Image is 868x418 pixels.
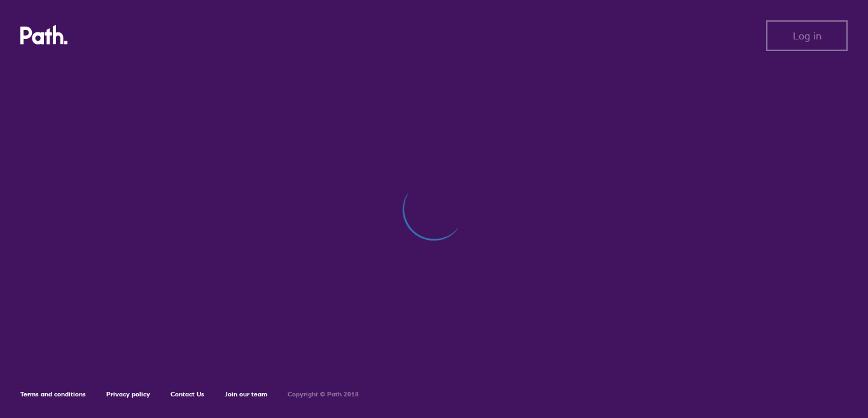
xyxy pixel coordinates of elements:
[766,20,848,51] button: Log in
[20,390,86,398] a: Terms and conditions
[106,390,150,398] a: Privacy policy
[793,30,822,41] span: Log in
[288,391,359,398] h6: Copyright © Path 2018
[225,390,267,398] a: Join our team
[171,390,204,398] a: Contact Us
